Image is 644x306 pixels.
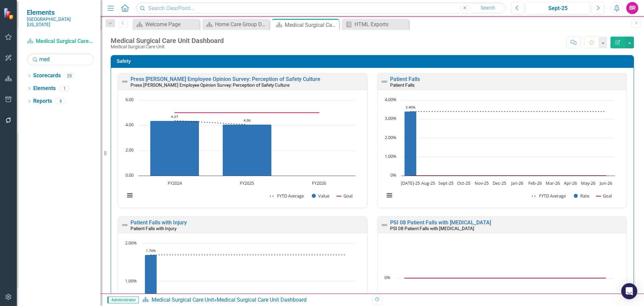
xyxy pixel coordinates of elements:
[405,111,417,176] path: Jul-25, 3.39558574. Rate.
[33,85,56,92] a: Elements
[145,20,198,29] div: Welcome Page
[599,180,612,186] text: Jun-26
[150,121,199,176] path: FY2024, 4.37. Value.
[355,20,407,29] div: HTML Exports
[125,172,133,178] text: 0.00
[409,174,607,177] g: Goal, series 3 of 3. Line with 12 data points.
[171,114,178,119] text: 4.37
[380,78,388,86] img: Not Defined
[130,219,187,226] a: Patient Falls with Injury
[337,193,353,199] button: Show Goal
[381,97,623,206] div: Chart. Highcharts interactive chart.
[385,191,394,200] button: View chart menu, Chart
[125,96,133,102] text: 6.00
[27,8,94,16] span: Elements
[134,20,198,29] a: Welcome Page
[130,226,176,231] small: Patient Falls with Injury
[312,180,326,186] text: FY2026
[121,97,364,206] div: Chart. Highcharts interactive chart.
[471,3,504,13] button: Search
[475,180,489,186] text: Nov-25
[621,283,637,299] div: Open Intercom Messenger
[118,73,367,208] div: Double-Click to Edit
[493,180,506,186] text: Dec-25
[152,297,214,303] a: Medical Surgical Care Unit
[546,180,560,186] text: Mar-26
[406,105,415,110] text: 3.40%
[401,180,420,186] text: [DATE]-25
[117,59,630,64] h3: Safety
[130,76,320,82] a: Press [PERSON_NAME] Employee Opinion Survey: Perception of Safety Culture
[528,180,542,186] text: Feb-26
[223,124,272,176] path: FY2025, 4.06. Value.
[438,180,453,186] text: Sept-25
[136,2,506,14] input: Search ClearPoint...
[385,96,396,102] text: 4.00%
[564,180,577,186] text: Apr-26
[55,98,66,104] div: 6
[27,16,94,28] small: [GEOGRAPHIC_DATA][US_STATE]
[457,180,470,186] text: Oct-25
[390,82,415,88] small: Patient Falls
[390,219,491,226] a: PSI 08 Patient Falls with [MEDICAL_DATA]
[532,193,567,199] button: Show FYTD Average
[421,180,435,186] text: Aug-25
[380,221,388,229] img: Not Defined
[64,73,75,79] div: 25
[270,193,305,199] button: Show FYTD Average
[285,21,337,29] div: Medical Surgical Care Unit Dashboard
[526,2,590,14] button: Sept-25
[381,97,618,206] svg: Interactive chart
[125,122,133,128] text: 4.00
[405,100,606,176] g: Rate, series 2 of 3. Bar series with 12 bars.
[125,147,133,153] text: 2.00
[217,297,307,303] div: Medical Surgical Care Unit Dashboard
[121,78,129,86] img: Not Defined
[215,20,268,29] div: Home Care Group Dashboard
[168,180,182,186] text: FY2024
[626,2,638,14] button: BR
[150,100,320,176] g: Value, series 2 of 3. Bar series with 3 bars.
[385,115,396,121] text: 3.00%
[596,193,612,199] button: Show Goal
[146,248,156,253] text: 1.70%
[390,226,474,231] small: PSI 08 Patient Falls with [MEDICAL_DATA]
[27,38,94,45] a: Medical Surgical Care Unit
[33,72,61,80] a: Scorecards
[390,172,396,178] text: 0%
[385,153,396,159] text: 1.00%
[384,274,390,280] text: 0%
[111,37,224,44] div: Medical Surgical Care Unit Dashboard
[377,73,627,208] div: Double-Click to Edit
[121,221,129,229] img: Not Defined
[204,20,268,29] a: Home Care Group Dashboard
[312,193,329,199] button: Show Value
[33,97,52,105] a: Reports
[581,180,595,186] text: May-26
[150,254,348,256] g: FYTD Average, series 1 of 3. Line with 12 data points.
[528,4,588,12] div: Sept-25
[574,193,589,199] button: Show Rate
[390,76,420,82] a: Patient Falls
[111,44,224,49] div: Medical Surgical Care Unit
[130,82,289,88] small: Press [PERSON_NAME] Employee Opinion Survey: Perception of Safety Culture
[142,296,367,304] div: »
[59,86,70,91] div: 1
[125,278,137,284] text: 1.00%
[404,277,607,279] g: Goal, series 3 of 4. Line with 12 data points.
[409,110,607,113] g: FYTD Average, series 1 of 3. Line with 12 data points.
[240,180,254,186] text: FY2025
[481,5,495,10] span: Search
[511,180,523,186] text: Jan-26
[125,240,137,246] text: 2.00%
[244,118,251,123] text: 4.06
[385,134,396,140] text: 2.00%
[107,297,139,303] span: Administrator
[27,53,94,65] input: Search Below...
[173,111,321,114] g: Goal, series 3 of 3. Line with 3 data points.
[125,191,135,200] button: View chart menu, Chart
[3,8,15,19] img: ClearPoint Strategy
[343,20,407,29] a: HTML Exports
[121,97,359,206] svg: Interactive chart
